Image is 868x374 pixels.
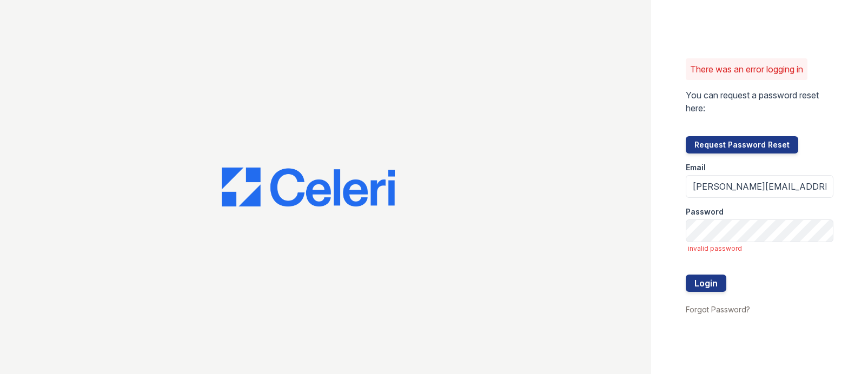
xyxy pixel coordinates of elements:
img: CE_Logo_Blue-a8612792a0a2168367f1c8372b55b34899dd931a85d93a1a3d3e32e68fde9ad4.png [222,168,395,206]
p: There was an error logging in [690,63,803,76]
span: invalid password [688,244,833,253]
label: Email [686,162,706,173]
button: Login [686,275,726,292]
p: You can request a password reset here: [686,89,833,115]
label: Password [686,206,724,217]
a: Forgot Password? [686,305,750,314]
button: Request Password Reset [686,136,798,153]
